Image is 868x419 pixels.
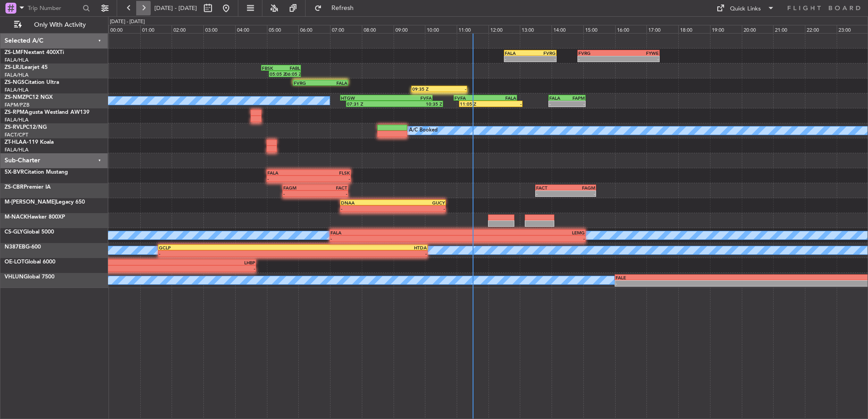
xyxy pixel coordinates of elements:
[619,50,659,56] div: FYWE
[5,110,89,115] a: ZS-RPMAgusta Westland AW139
[505,56,530,62] div: -
[386,95,432,101] div: FVFA
[5,274,24,280] span: VHLUN
[140,25,172,33] div: 01:00
[5,65,48,70] a: ZS-LRJLearjet 45
[5,185,24,190] span: ZS-CBR
[454,95,485,101] div: FVFA
[5,65,22,70] span: ZS-LRJ
[549,101,567,107] div: -
[267,176,309,181] div: -
[5,274,54,280] a: VHLUNGlobal 7500
[321,80,347,86] div: FALA
[5,132,28,138] a: FACT/CPT
[536,191,566,196] div: -
[520,25,552,33] div: 13:00
[710,25,742,33] div: 19:00
[285,71,300,77] div: 06:05 Z
[28,1,80,15] input: Trip Number
[5,200,85,205] a: M-[PERSON_NAME]Legacy 650
[5,80,25,85] span: ZS-NGS
[341,95,386,101] div: HTGW
[578,50,618,56] div: FVRG
[330,25,362,33] div: 07:00
[10,18,99,32] button: Only With Activity
[5,95,25,100] span: ZS-NMZ
[270,71,285,77] div: 05:05 Z
[552,25,583,33] div: 14:00
[567,101,585,107] div: -
[395,101,442,107] div: 10:35 Z
[362,25,394,33] div: 08:00
[298,25,330,33] div: 06:00
[267,25,299,33] div: 05:00
[24,22,96,28] span: Only With Activity
[283,191,316,196] div: -
[5,117,29,123] a: FALA/HLA
[439,86,466,92] div: -
[5,95,53,100] a: ZS-NMZPC12 NGX
[5,185,51,190] a: ZS-CBRPremier IA
[549,95,567,101] div: FALA
[5,50,24,55] span: ZS-LMF
[235,25,267,33] div: 04:00
[458,230,585,235] div: LEMG
[619,56,659,62] div: -
[108,25,140,33] div: 00:00
[283,185,316,190] div: FAGM
[5,200,56,205] span: M-[PERSON_NAME]
[616,281,814,286] div: -
[5,87,29,93] a: FALA/HLA
[491,101,522,107] div: -
[5,244,41,250] a: N387EBG-600
[530,50,556,56] div: FVRG
[293,251,427,256] div: -
[5,146,29,153] a: FALA/HLA
[5,229,23,235] span: CS-GLY
[100,266,255,271] div: -
[5,80,59,85] a: ZS-NGSCitation Ultra
[646,25,678,33] div: 17:00
[159,251,293,256] div: -
[341,206,393,211] div: -
[347,101,395,107] div: 07:31 Z
[615,25,647,33] div: 16:00
[110,18,145,26] div: [DATE] - [DATE]
[409,124,438,137] div: A/C Booked
[393,206,445,211] div: -
[730,5,761,14] div: Quick Links
[567,95,585,101] div: FAPM
[5,50,64,55] a: ZS-LMFNextant 400XTi
[315,191,347,196] div: -
[5,110,25,115] span: ZS-RPM
[310,1,365,15] button: Refresh
[583,25,615,33] div: 15:00
[5,170,68,175] a: 5X-BVRCitation Mustang
[5,259,25,265] span: OE-LOT
[530,56,556,62] div: -
[172,25,203,33] div: 02:00
[678,25,710,33] div: 18:00
[425,25,457,33] div: 10:00
[293,245,427,250] div: HTDA
[5,102,30,108] a: FAPM/PZB
[742,25,774,33] div: 20:00
[412,86,439,92] div: 09:35 Z
[458,236,585,241] div: -
[578,56,618,62] div: -
[5,125,23,130] span: ZS-RVL
[341,200,393,205] div: DNAA
[457,25,488,33] div: 11:00
[805,25,837,33] div: 22:00
[536,185,566,190] div: FACT
[460,101,491,107] div: 11:05 Z
[5,140,54,145] a: ZT-HLAA-119 Koala
[485,95,516,101] div: FALA
[315,185,347,190] div: FACT
[712,1,779,15] button: Quick Links
[5,140,23,145] span: ZT-HLA
[281,65,300,71] div: FABL
[5,214,27,220] span: M-NACK
[100,260,255,265] div: LHBP
[330,230,458,235] div: FALA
